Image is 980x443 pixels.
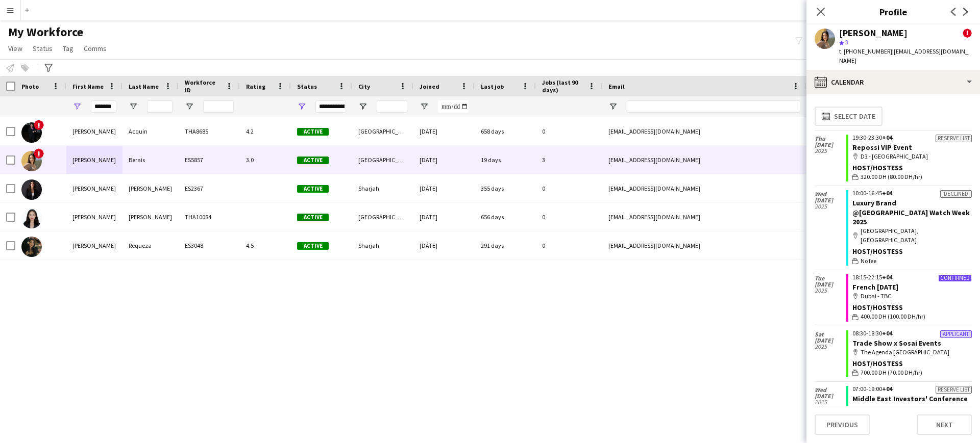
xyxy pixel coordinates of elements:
[72,102,82,111] button: Open Filter Menu
[806,70,980,94] div: Calendar
[940,330,972,338] div: Applicant
[297,102,306,111] button: Open Filter Menu
[147,100,173,113] input: Last Name Filter Input
[91,100,116,113] input: First Name Filter Input
[122,231,179,259] div: Requeza
[852,282,898,292] a: French [DATE]
[122,203,179,231] div: [PERSON_NAME]
[420,83,439,90] span: Joined
[8,44,22,53] span: View
[42,62,55,74] app-action-btn: Advanced filters
[297,214,329,221] span: Active
[297,157,329,164] span: Active
[438,100,469,113] input: Joined Filter Input
[882,329,892,337] span: +04
[536,146,602,174] div: 3
[413,203,475,231] div: [DATE]
[815,288,846,294] span: 2025
[34,120,44,130] span: !
[940,190,972,198] div: Declined
[129,102,138,111] button: Open Filter Menu
[608,83,625,90] span: Email
[815,399,846,405] span: 2025
[852,359,972,368] div: Host/Hostess
[852,226,972,245] div: [GEOGRAPHIC_DATA], [GEOGRAPHIC_DATA]
[240,146,291,174] div: 3.0
[852,386,972,392] div: 07:00-19:00
[297,128,329,136] span: Active
[475,146,536,174] div: 19 days
[240,117,291,145] div: 4.2
[839,47,968,64] span: | [EMAIL_ADDRESS][DOMAIN_NAME]
[129,83,159,90] span: Last Name
[80,42,111,55] a: Comms
[536,174,602,202] div: 0
[608,102,618,111] button: Open Filter Menu
[815,107,883,126] button: Select date
[815,337,846,344] span: [DATE]
[297,242,329,250] span: Active
[352,117,413,145] div: [GEOGRAPHIC_DATA]
[21,83,39,90] span: Photo
[882,189,892,197] span: +04
[66,146,122,174] div: [PERSON_NAME]
[352,174,413,202] div: Sharjah
[882,134,892,141] span: +04
[352,203,413,231] div: [GEOGRAPHIC_DATA]
[122,174,179,202] div: [PERSON_NAME]
[815,414,870,435] button: Previous
[179,117,240,145] div: THA8685
[602,203,806,231] div: [EMAIL_ADDRESS][DOMAIN_NAME]
[8,24,83,40] span: My Workforce
[420,102,429,111] button: Open Filter Menu
[815,197,846,203] span: [DATE]
[852,143,912,152] a: Repossi VIP Event
[66,117,122,145] div: [PERSON_NAME]
[815,275,846,281] span: Tue
[377,100,407,113] input: City Filter Input
[536,231,602,259] div: 0
[179,174,240,202] div: ES2367
[185,102,194,111] button: Open Filter Menu
[246,83,265,90] span: Rating
[852,338,941,348] a: Trade Show x Sosai Events
[536,117,602,145] div: 0
[602,231,806,259] div: [EMAIL_ADDRESS][DOMAIN_NAME]
[536,203,602,231] div: 0
[179,146,240,174] div: ES5857
[917,414,972,435] button: Next
[63,44,73,53] span: Tag
[815,393,846,399] span: [DATE]
[815,136,846,142] span: Thu
[882,385,892,393] span: +04
[852,303,972,312] div: Host/Hostess
[21,208,42,228] img: Jasmine Miranda
[815,191,846,197] span: Wed
[59,42,78,55] a: Tag
[21,237,42,257] img: Ruth Jasmine Requeza
[240,231,291,259] div: 4.5
[475,203,536,231] div: 656 days
[4,42,27,55] a: View
[481,83,504,90] span: Last job
[297,83,317,90] span: Status
[815,344,846,350] span: 2025
[203,100,234,113] input: Workforce ID Filter Input
[882,273,892,281] span: +04
[72,83,104,90] span: First Name
[861,368,922,377] span: 700.00 DH (70.00 DH/hr)
[861,312,925,321] span: 400.00 DH (100.00 DH/hr)
[475,174,536,202] div: 355 days
[297,185,329,193] span: Active
[815,387,846,393] span: Wed
[358,83,370,90] span: City
[815,281,846,288] span: [DATE]
[839,29,908,38] div: [PERSON_NAME]
[852,190,972,196] div: 10:00-16:45
[34,148,44,159] span: !
[66,203,122,231] div: [PERSON_NAME]
[352,146,413,174] div: [GEOGRAPHIC_DATA]
[861,256,876,266] span: No fee
[602,146,806,174] div: [EMAIL_ADDRESS][DOMAIN_NAME]
[413,146,475,174] div: [DATE]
